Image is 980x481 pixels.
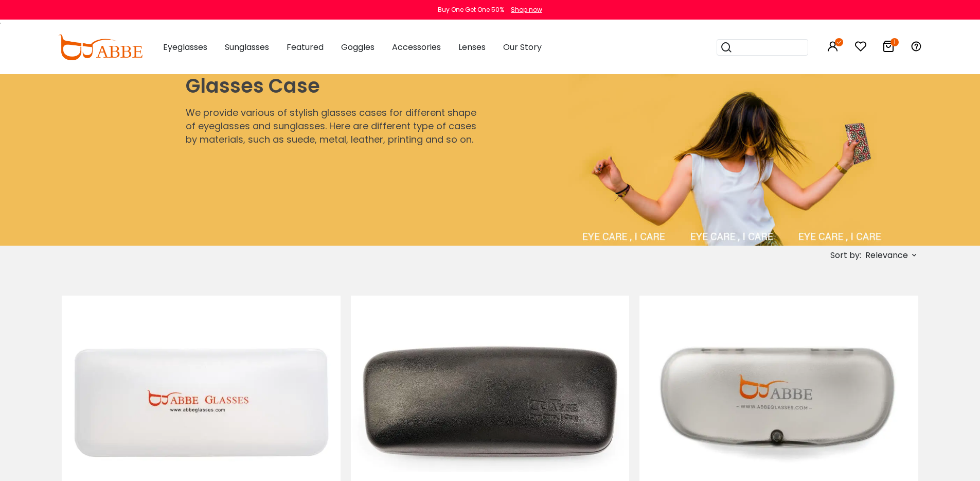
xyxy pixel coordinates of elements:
img: Black Sturdy Sunglasses Case - [351,333,630,472]
span: Sunglasses [225,41,269,53]
img: Translucent Sunglasses Case - [62,333,341,472]
span: Relevance [865,246,908,265]
span: Eyeglasses [163,41,207,53]
div: Buy One Get One 50% [438,5,504,14]
img: abbeglasses.com [58,35,142,60]
div: Shop now [511,5,542,14]
span: Goggles [341,41,375,53]
span: Featured [287,41,324,53]
p: We provide various of stylish glasses cases for different shape of eyeglasses and sunglasses. Her... [186,106,482,146]
h1: Glasses Case [186,74,482,98]
img: glasses case [157,74,980,246]
span: Accessories [392,41,441,53]
span: Lenses [458,41,486,53]
i: 1 [890,38,899,46]
span: Our Story [503,41,542,53]
span: Sort by: [830,249,861,261]
a: Shop now [506,5,542,14]
img: Gray Eyeglasses Case - [639,333,918,472]
a: 1 [882,42,895,54]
